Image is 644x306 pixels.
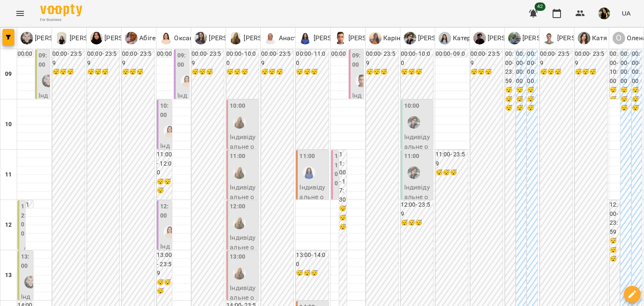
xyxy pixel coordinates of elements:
p: [PERSON_NAME] [556,33,608,43]
div: Анастасія [264,32,310,44]
img: Михайло [356,75,368,87]
h6: 00:00 - 00:00 [621,49,631,86]
label: 11:00 [230,152,245,161]
h6: 😴😴😴 [261,67,293,77]
p: Індивідуальне онлайн заняття 50 хв рівні А1-В1 - [PERSON_NAME] [230,182,257,271]
div: Марина [229,32,294,44]
div: О [613,32,625,44]
img: Оксана [164,125,176,137]
img: К [578,32,590,44]
h6: 😴😴😴 [157,278,172,296]
h6: 00:00 - 23:59 [122,49,154,67]
a: А [PERSON_NAME] [473,32,538,44]
p: Індивідуальне онлайн заняття 50 хв рівні А1-В1 - [PERSON_NAME] [404,132,431,221]
img: Микита [408,166,420,179]
a: К Катерина [439,32,483,44]
img: А [473,32,486,44]
p: Катерина [451,33,483,43]
h6: 09 [5,70,12,79]
label: 10:00 [230,101,245,111]
a: М [PERSON_NAME] [334,32,399,44]
h6: 00:00 - 09:00 [436,49,468,67]
a: К Каріна [369,32,405,44]
h6: 00:00 - 10:00 [610,49,620,86]
div: Жюлі [55,32,120,44]
h6: 😴😴😴 [366,67,398,77]
p: [PERSON_NAME] [103,33,155,43]
img: Марина [233,267,246,280]
h6: 😴😴😴 [527,86,537,113]
img: Оксана [164,226,176,238]
a: К Катя [578,32,608,44]
h6: 11:00 - 12:00 [157,150,172,177]
h6: 😴😴😴 [540,67,572,77]
h6: 00:00 - 23:59 [366,49,398,67]
div: Єлизавета [21,32,86,44]
img: К [369,32,382,44]
h6: 00:00 - 23:59 [87,49,119,67]
div: Олександра [90,32,155,44]
div: Микита [408,116,420,129]
a: Ю [PERSON_NAME] [195,32,260,44]
div: Катя [578,32,608,44]
img: Д [299,32,312,44]
img: Оксана [181,75,193,87]
a: Ж [PERSON_NAME] [55,32,120,44]
a: А [PERSON_NAME] [543,32,608,44]
h6: 😴😴😴 [296,67,328,77]
div: Андрій [543,32,608,44]
h6: 😴😴😴 [157,177,172,195]
h6: 😴😴😴 [516,86,526,113]
div: Юлія [195,32,260,44]
a: Д [PERSON_NAME] [299,32,364,44]
img: 5ccaf96a72ceb4fb7565109469418b56.jpg [598,8,610,19]
h6: 10 [5,120,12,129]
p: [PERSON_NAME] [416,33,469,43]
img: Єлизавета [42,75,55,87]
div: Каріна [369,32,405,44]
img: А [264,32,277,44]
label: 12:00 [160,202,170,220]
div: Катерина [439,32,483,44]
p: Індивідуальне онлайн заняття 50 хв рівні А1-В1 - [PERSON_NAME] [299,182,327,271]
h6: 12:00 - 23:59 [401,200,433,218]
img: Марина [233,166,246,179]
label: 11:00 [335,152,340,188]
h6: 😴😴😴 [122,67,154,77]
label: 09:00 [352,51,362,69]
h6: 😴😴😴 [296,269,328,278]
p: [PERSON_NAME] [33,33,86,43]
h6: 00:00 - 23:59 [52,49,85,67]
span: 42 [535,3,545,11]
img: А [125,32,138,44]
h6: 😴😴😴 [436,168,468,177]
img: Марина [233,217,246,229]
h6: 00:00 - 10:00 [401,49,433,67]
p: [PERSON_NAME] [521,33,573,43]
div: Юля [508,32,573,44]
a: А Анастасія [264,32,310,44]
img: Марина [233,116,246,129]
h6: 00:00 - 23:59 [540,49,572,67]
p: [PERSON_NAME] [207,33,260,43]
h6: 12:00 - 23:59 [610,200,620,236]
h6: 00:00 - 00:00 [632,49,642,86]
h6: 😴😴😴 [632,86,642,113]
label: 13:00 [230,252,245,262]
p: Анастасія [277,33,310,43]
h6: 00:00 - 09:00 [18,49,33,77]
img: О [90,32,103,44]
a: М [PERSON_NAME] [404,32,469,44]
h6: 😴😴😴 [610,86,620,113]
img: К [439,32,451,44]
h6: 00:00 - 09:00 [157,49,172,77]
img: А [543,32,556,44]
p: [PERSON_NAME] [347,33,399,43]
a: Ю [PERSON_NAME] [508,32,573,44]
h6: 13:00 - 23:59 [157,251,172,278]
h6: 12:00 - 12:00 [26,200,34,254]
